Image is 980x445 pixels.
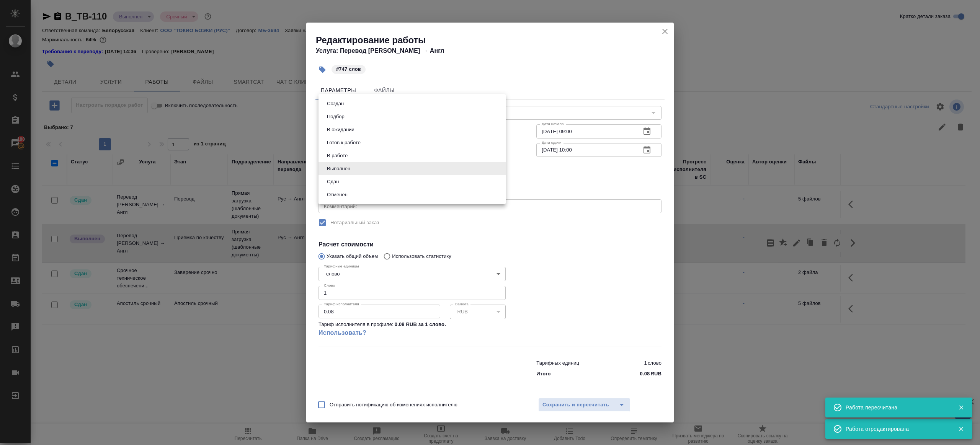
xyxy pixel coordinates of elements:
[325,165,353,173] button: Выполнен
[325,178,341,186] button: Сдан
[846,425,947,433] div: Работа отредактирована
[325,112,347,121] button: Подбор
[325,191,350,199] button: Отменен
[953,425,969,432] button: Закрыть
[325,99,346,108] button: Создан
[846,404,947,411] div: Работа пересчитана
[325,152,350,160] button: В работе
[325,139,363,147] button: Готов к работе
[953,404,969,411] button: Закрыть
[325,126,357,134] button: В ожидании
